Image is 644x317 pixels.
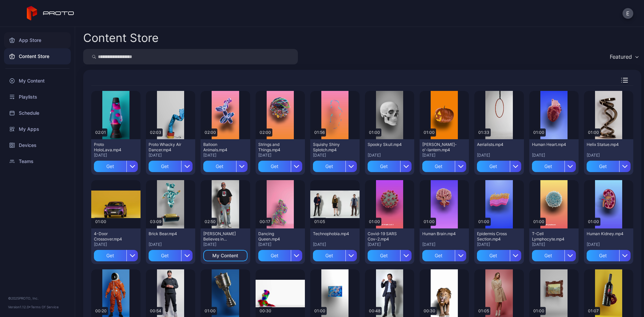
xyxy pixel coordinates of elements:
[368,242,412,247] div: [DATE]
[212,253,238,258] div: My Content
[149,161,181,172] div: Get
[313,161,357,172] button: Get
[258,142,295,153] div: Strings and Things.mp4
[258,250,291,261] div: Get
[4,153,71,169] a: Teams
[313,142,350,153] div: Squishy Shiny Splotch.mp4
[477,161,521,172] button: Get
[203,142,240,153] div: Balloon Animals.mp4
[149,250,193,261] button: Get
[422,153,466,158] div: [DATE]
[4,121,71,137] a: My Apps
[532,250,565,261] div: Get
[4,137,71,153] a: Devices
[313,231,350,236] div: Technophobia.mp4
[623,8,633,19] button: E
[532,161,565,172] div: Get
[313,161,345,172] div: Get
[258,231,295,242] div: Dancing Queen.mp4
[422,242,466,247] div: [DATE]
[149,242,193,247] div: [DATE]
[313,250,345,261] div: Get
[477,161,509,172] div: Get
[94,231,131,242] div: 4-Door Crossover.mp4
[587,250,631,261] button: Get
[94,250,126,261] div: Get
[258,242,302,247] div: [DATE]
[587,161,619,172] div: Get
[203,161,236,172] div: Get
[4,48,71,64] a: Content Store
[313,242,357,247] div: [DATE]
[149,142,185,153] div: Proto Whacky Air Dancer.mp4
[368,250,400,261] div: Get
[94,153,138,158] div: [DATE]
[4,105,71,121] a: Schedule
[587,153,631,158] div: [DATE]
[368,161,400,172] div: Get
[258,153,302,158] div: [DATE]
[368,142,405,147] div: Spooky Skull.mp4
[258,161,302,172] button: Get
[94,250,138,261] button: Get
[422,231,459,236] div: Human Brain.mp4
[532,250,576,261] button: Get
[422,161,455,172] div: Get
[258,161,291,172] div: Get
[94,242,138,247] div: [DATE]
[477,250,521,261] button: Get
[422,161,466,172] button: Get
[83,32,159,44] div: Content Store
[203,161,247,172] button: Get
[4,89,71,105] a: Playlists
[477,242,521,247] div: [DATE]
[422,250,466,261] button: Get
[8,296,67,301] div: © 2025 PROTO, Inc.
[94,161,126,172] div: Get
[610,53,632,60] div: Featured
[587,231,624,236] div: Human Kidney.mp4
[477,250,509,261] div: Get
[368,231,405,242] div: Covid-19 SARS Cov-2.mp4
[31,305,59,309] a: Terms Of Service
[606,49,641,64] button: Featured
[149,153,193,158] div: [DATE]
[4,32,71,48] a: App Store
[149,250,181,261] div: Get
[532,231,569,242] div: T-Cell Lymphocyte.mp4
[532,153,576,158] div: [DATE]
[368,250,412,261] button: Get
[203,242,247,247] div: [DATE]
[477,153,521,158] div: [DATE]
[532,161,576,172] button: Get
[532,142,569,147] div: Human Heart.mp4
[258,250,302,261] button: Get
[477,142,514,147] div: Aerialists.mp4
[477,231,514,242] div: Epidermis Cross Section.mp4
[587,142,624,147] div: Helix Statue.mp4
[94,142,131,153] div: Proto HoloLava.mp4
[422,250,455,261] div: Get
[94,161,138,172] button: Get
[587,161,631,172] button: Get
[203,250,247,261] button: My Content
[8,305,31,309] span: Version 1.12.0 •
[532,242,576,247] div: [DATE]
[203,231,240,242] div: Howie Mandel Believes in Proto.mp4
[149,231,185,236] div: Brick Bear.mp4
[368,161,412,172] button: Get
[313,153,357,158] div: [DATE]
[4,73,71,89] a: My Content
[203,153,247,158] div: [DATE]
[149,161,193,172] button: Get
[313,250,357,261] button: Get
[422,142,459,153] div: Jack-o'-lantern.mp4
